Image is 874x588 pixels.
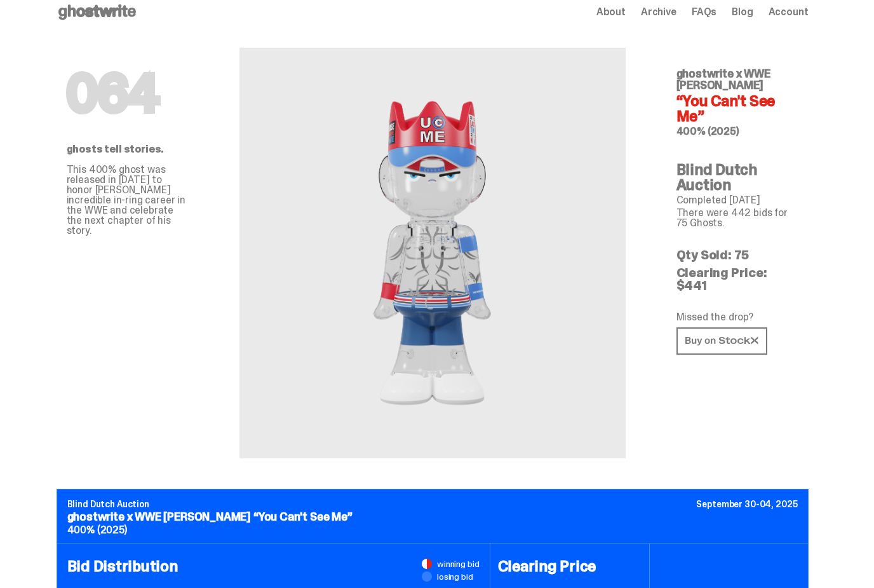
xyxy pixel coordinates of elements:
[641,7,676,17] a: Archive
[676,66,770,93] span: ghostwrite x WWE [PERSON_NAME]
[293,78,572,428] img: WWE John Cena&ldquo;You Can't See Me&rdquo;
[732,7,753,17] a: Blog
[498,559,642,574] h4: Clearing Price
[692,7,716,17] a: FAQs
[67,144,189,154] p: ghosts tell stories.
[437,559,479,568] span: winning bid
[676,125,739,138] span: 400% (2025)
[67,68,189,119] h1: 064
[676,195,798,205] p: Completed [DATE]
[67,511,798,523] p: ghostwrite x WWE [PERSON_NAME] “You Can't See Me”
[437,572,473,581] span: losing bid
[67,500,798,509] p: Blind Dutch Auction
[676,208,798,228] p: There were 442 bids for 75 Ghosts.
[676,266,798,292] p: Clearing Price: $441
[596,7,626,17] a: About
[696,500,797,509] p: September 30-04, 2025
[769,7,809,17] a: Account
[67,523,127,537] span: 400% (2025)
[67,165,189,236] p: This 400% ghost was released in [DATE] to honor [PERSON_NAME] incredible in-ring career in the WW...
[676,249,798,261] p: Qty Sold: 75
[676,93,798,124] h4: “You Can't See Me”
[676,312,798,322] p: Missed the drop?
[676,162,798,193] h4: Blind Dutch Auction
